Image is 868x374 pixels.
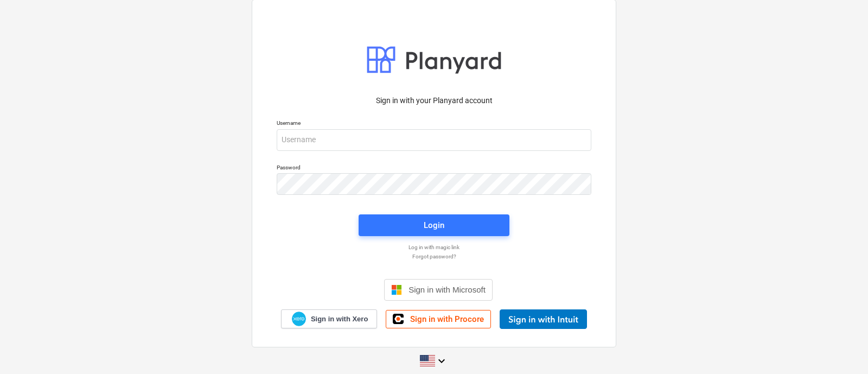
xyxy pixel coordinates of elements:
[359,214,509,236] button: Login
[271,244,597,251] a: Log in with magic link
[424,218,444,232] div: Login
[386,310,491,328] a: Sign in with Procore
[277,129,591,151] input: Username
[271,253,597,260] a: Forgot password?
[311,314,368,324] span: Sign in with Xero
[277,164,591,173] p: Password
[409,285,486,294] span: Sign in with Microsoft
[292,312,306,326] img: Xero logo
[410,314,484,324] span: Sign in with Procore
[277,119,591,129] p: Username
[281,309,378,328] a: Sign in with Xero
[435,354,448,367] i: keyboard_arrow_down
[391,284,402,295] img: Microsoft logo
[277,95,591,106] p: Sign in with your Planyard account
